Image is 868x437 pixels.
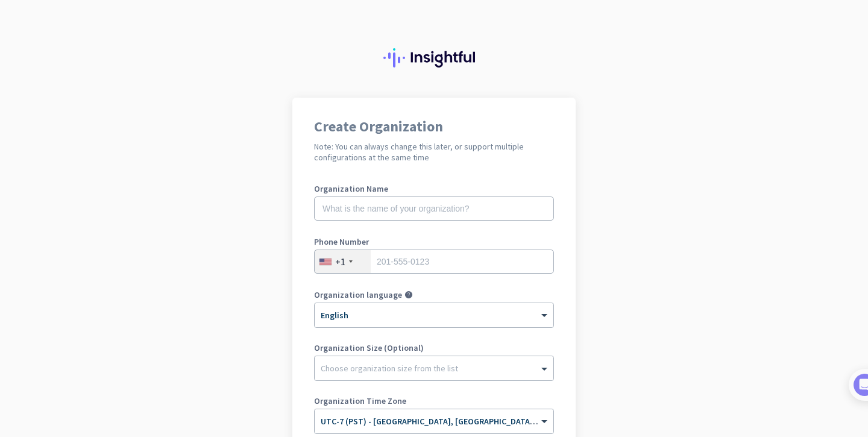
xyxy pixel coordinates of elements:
img: Insightful [383,48,485,68]
h1: Create Organization [314,119,554,134]
label: Organization Time Zone [314,397,554,405]
i: help [404,291,413,299]
div: +1 [335,256,345,268]
input: What is the name of your organization? [314,196,554,221]
label: Organization Size (Optional) [314,344,554,352]
input: 201-555-0123 [314,250,554,274]
label: Organization language [314,291,402,299]
h2: Note: You can always change this later, or support multiple configurations at the same time [314,141,554,163]
label: Organization Name [314,184,554,193]
label: Phone Number [314,237,554,246]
